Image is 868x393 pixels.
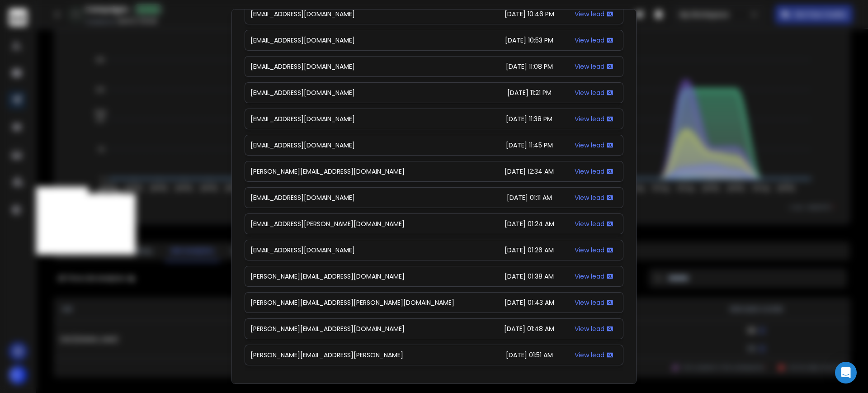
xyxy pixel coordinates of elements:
td: [EMAIL_ADDRESS][DOMAIN_NAME] [245,4,493,24]
div: View lead [571,62,618,71]
div: View lead [571,36,618,45]
div: [DATE] 11:45 PM [499,141,560,150]
div: Open Intercom Messenger [835,362,857,384]
div: View lead [571,350,618,360]
td: [EMAIL_ADDRESS][DOMAIN_NAME] [245,109,493,129]
div: [DATE] 10:53 PM [499,36,560,45]
td: [PERSON_NAME][EMAIL_ADDRESS][DOMAIN_NAME] [245,318,493,339]
td: [EMAIL_ADDRESS][DOMAIN_NAME] [245,30,493,51]
td: [PERSON_NAME][EMAIL_ADDRESS][PERSON_NAME] [245,345,493,365]
div: [DATE] 01:11 AM [499,193,560,202]
div: [DATE] 11:38 PM [499,114,560,123]
div: [DATE] 11:08 PM [499,62,560,71]
div: [DATE] 12:34 AM [499,167,560,176]
td: [EMAIL_ADDRESS][DOMAIN_NAME] [245,82,493,103]
div: View lead [571,167,618,176]
div: [DATE] 11:21 PM [499,88,560,97]
div: [DATE] 01:26 AM [499,246,560,255]
div: [DATE] 01:48 AM [499,324,560,333]
div: [DATE] 10:46 PM [499,9,560,19]
td: [EMAIL_ADDRESS][PERSON_NAME][DOMAIN_NAME] [245,213,493,234]
td: [EMAIL_ADDRESS][DOMAIN_NAME] [245,56,493,77]
div: View lead [571,9,618,19]
div: View lead [571,193,618,202]
td: [EMAIL_ADDRESS][DOMAIN_NAME] [245,187,493,208]
td: [PERSON_NAME][EMAIL_ADDRESS][PERSON_NAME][DOMAIN_NAME] [245,292,493,313]
td: [PERSON_NAME][EMAIL_ADDRESS][DOMAIN_NAME] [245,161,493,182]
td: [PERSON_NAME][EMAIL_ADDRESS][DOMAIN_NAME] [245,266,493,287]
div: View lead [571,272,618,281]
div: View lead [571,298,618,307]
div: [DATE] 01:43 AM [499,298,560,307]
td: [EMAIL_ADDRESS][DOMAIN_NAME] [245,135,493,156]
td: [EMAIL_ADDRESS][DOMAIN_NAME] [245,240,493,260]
div: [DATE] 01:38 AM [499,272,560,281]
div: View lead [571,324,618,333]
div: View lead [571,219,618,228]
div: View lead [571,246,618,255]
div: [DATE] 01:51 AM [499,350,560,360]
div: View lead [571,141,618,150]
div: [DATE] 01:24 AM [499,219,560,228]
div: View lead [571,114,618,123]
div: View lead [571,88,618,97]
